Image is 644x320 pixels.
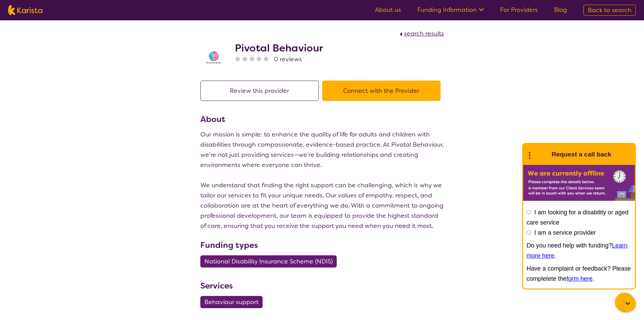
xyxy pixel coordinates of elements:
img: Karista [534,148,548,161]
a: Funding Information [417,6,484,14]
a: For Providers [500,6,538,14]
button: Review this provider [200,81,319,101]
label: I am looking for a disability or aged care service [527,209,628,226]
span: search results [404,29,444,38]
a: Review this provider [200,87,322,95]
a: Blog [554,6,567,14]
img: nonereviewstar [256,56,262,61]
img: Karista logo [8,5,42,15]
img: nonereviewstar [235,56,241,61]
span: Back to search [588,6,631,14]
h3: Funding types [200,239,444,251]
span: National Disability Insurance Scheme (NDIS) [204,255,333,268]
h3: About [200,113,444,125]
span: Behaviour support [204,296,259,308]
a: Connect with the Provider [322,87,444,95]
h2: Pivotal Behaviour [235,42,323,54]
img: wj9hjhqjgkysxqt1appg.png [200,44,227,71]
a: form here [567,275,593,282]
h1: Request a call back [552,149,611,159]
img: nonereviewstar [249,56,255,61]
a: Back to search [583,5,636,16]
a: National Disability Insurance Scheme (NDIS) [200,257,341,265]
img: Karista offline chat form to request call back [523,165,635,201]
a: search results [398,29,444,38]
p: Do you need help with funding? . [527,240,631,261]
p: Our mission is simple: to enhance the quality of life for adults and children with disabilities t... [200,129,444,231]
label: I am a service provider [534,229,596,236]
button: Connect with the Provider [322,81,441,101]
p: Have a complaint or feedback? Please completete the . [527,263,631,284]
button: Channel Menu [615,293,634,312]
span: 0 reviews [274,54,302,64]
a: About us [375,6,401,14]
a: Behaviour support [200,298,267,306]
h3: Services [200,280,444,292]
img: nonereviewstar [242,56,248,61]
img: nonereviewstar [263,56,269,61]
